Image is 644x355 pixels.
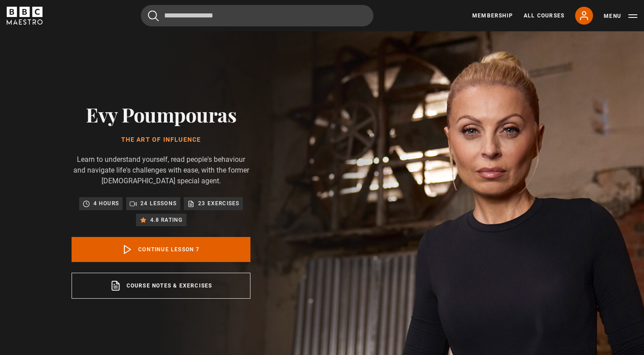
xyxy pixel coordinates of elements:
p: 24 lessons [140,199,177,208]
p: 23 exercises [198,199,239,208]
a: Continue lesson 7 [72,237,250,262]
p: 4 hours [93,199,119,208]
button: Toggle navigation [604,12,637,21]
a: Course notes & exercises [72,273,250,299]
button: Submit the search query [148,10,159,21]
svg: BBC Maestro [7,7,42,25]
p: Learn to understand yourself, read people's behaviour and navigate life's challenges with ease, w... [72,154,250,186]
input: Search [141,5,373,26]
a: All Courses [524,12,564,20]
h2: Evy Poumpouras [72,103,250,126]
h1: The Art of Influence [72,136,250,144]
a: Membership [472,12,513,20]
p: 4.8 rating [150,216,183,224]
